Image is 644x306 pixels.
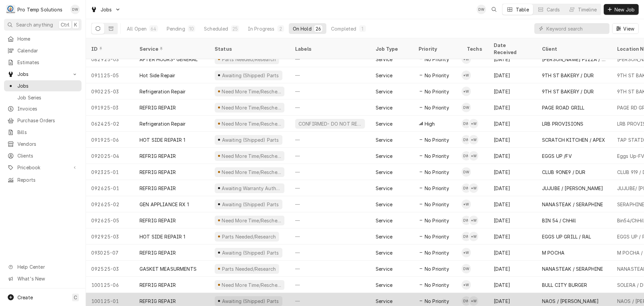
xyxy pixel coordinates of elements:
[542,88,594,95] div: 9TH ST BAKERY / DUR
[376,298,392,305] div: Service
[91,45,127,52] div: ID
[17,94,78,101] span: Job Series
[140,265,197,272] div: GASKET MEASURMENTS
[298,120,362,127] div: CONFIRMED- DO NOT RESCHEDULE
[4,92,82,103] a: Job Series
[425,217,449,224] span: No Priority
[376,169,392,176] div: Service
[86,51,134,67] div: 082925-03
[376,217,392,224] div: Service
[127,25,147,32] div: All Open
[86,99,134,116] div: 091925-03
[290,180,370,196] div: —
[86,228,134,245] div: 092925-03
[516,6,529,13] div: Table
[140,249,176,256] div: REFRIG REPAIR
[86,212,134,228] div: 092625-05
[86,180,134,196] div: 092625-01
[189,25,194,32] div: 10
[140,72,175,79] div: Hot Side Repair
[376,281,392,289] div: Service
[290,67,370,83] div: —
[462,151,471,161] div: DW
[462,119,471,128] div: DW
[221,120,282,127] div: Need More Time/Reschedule
[290,212,370,228] div: —
[86,67,134,83] div: 091125-05
[469,135,478,144] div: *Kevin Williams's Avatar
[462,119,471,128] div: Dakota Williams's Avatar
[469,216,478,225] div: *Kevin Williams's Avatar
[376,72,392,79] div: Service
[140,88,185,95] div: Refrigeration Repair
[425,152,449,160] span: No Priority
[489,4,499,15] button: Open search
[542,120,583,127] div: LRB PROVISIONS
[622,25,636,32] span: View
[140,120,185,127] div: Refrigeration Repair
[425,120,435,127] span: High
[88,4,123,15] a: Go to Jobs
[290,196,370,212] div: —
[17,176,78,183] span: Reports
[462,167,471,177] div: DW
[4,33,82,44] a: Home
[140,281,176,289] div: REFRIG REPAIR
[425,72,449,79] span: No Priority
[4,69,82,80] a: Go to Jobs
[425,201,449,208] span: No Priority
[221,104,282,111] div: Need More Time/Reschedule
[547,6,560,13] div: Cards
[488,196,537,212] div: [DATE]
[477,5,486,14] div: DW
[425,136,449,143] span: No Priority
[542,45,605,52] div: Client
[542,169,586,176] div: CLUB 9ONE9 / DUR
[488,261,537,277] div: [DATE]
[4,150,82,161] a: Clients
[221,281,282,289] div: Need More Time/Reschedule
[316,25,321,32] div: 26
[4,80,82,91] a: Jobs
[462,232,471,241] div: Dakota Williams's Avatar
[290,261,370,277] div: —
[488,180,537,196] div: [DATE]
[6,5,15,14] div: Pro Temp Solutions's Avatar
[488,116,537,132] div: [DATE]
[425,104,449,111] span: No Priority
[290,51,370,67] div: —
[488,228,537,245] div: [DATE]
[86,245,134,261] div: 093025-07
[613,6,636,13] span: New Job
[477,5,486,14] div: Dana Williams's Avatar
[17,152,78,159] span: Clients
[542,185,603,192] div: JUJUBE / [PERSON_NAME]
[4,57,82,68] a: Estimates
[488,132,537,148] div: [DATE]
[17,71,68,78] span: Jobs
[462,280,471,290] div: *Kevin Williams's Avatar
[488,212,537,228] div: [DATE]
[425,265,449,272] span: No Priority
[425,281,449,289] span: No Priority
[86,277,134,293] div: 100125-06
[17,263,77,270] span: Help Center
[290,83,370,99] div: —
[4,115,82,126] a: Purchase Orders
[462,54,471,64] div: *Kevin Williams's Avatar
[376,201,392,208] div: Service
[290,148,370,164] div: —
[376,136,392,143] div: Service
[86,132,134,148] div: 091925-06
[6,5,15,14] div: P
[140,201,189,208] div: GEN APPLIANCE RX 1
[542,152,572,160] div: EGGS UP /FV
[290,164,370,180] div: —
[467,45,483,52] div: Techs
[425,169,449,176] span: No Priority
[462,103,471,112] div: DW
[462,151,471,161] div: Dakota Williams's Avatar
[221,88,282,95] div: Need More Time/Reschedule
[462,103,471,112] div: Dakota Williams's Avatar
[215,45,283,52] div: Status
